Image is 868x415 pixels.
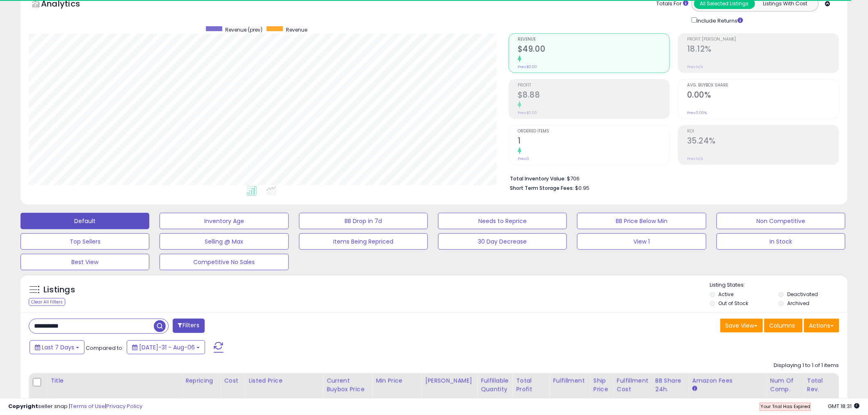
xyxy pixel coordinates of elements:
span: Ordered Items [518,129,669,134]
h2: 0.00% [687,90,839,101]
span: Your Trial Has Expired [761,403,810,410]
div: Listed Price [249,376,320,385]
button: Save View [720,319,763,333]
div: Cost [224,376,242,385]
button: In Stock [717,233,845,250]
div: Num of Comp. [770,376,800,394]
span: Last 7 Days [42,343,74,351]
p: Listing States: [710,281,847,289]
a: Privacy Policy [106,402,142,410]
div: Repricing [185,376,217,385]
button: Selling @ Max [160,233,288,250]
button: Columns [764,319,803,333]
div: Ship Price [594,376,610,394]
button: BB Drop in 7d [299,213,428,229]
div: Title [50,376,178,385]
div: BB Share 24h. [656,376,685,394]
li: $706 [510,173,833,183]
button: Actions [804,319,839,333]
span: Compared to: [86,344,123,352]
small: Amazon Fees. [692,385,697,392]
button: Best View [21,254,149,270]
div: Clear All Filters [29,298,65,306]
label: Archived [787,300,809,307]
button: Competitive No Sales [160,254,288,270]
div: Min Price [376,376,418,385]
a: Terms of Use [70,402,105,410]
span: [DATE]-31 - Aug-06 [139,343,195,351]
h2: 35.24% [687,136,839,147]
div: Total Profit [516,376,546,394]
div: Include Returns [685,16,753,25]
small: Prev: $0.00 [518,110,537,115]
div: Fulfillment Cost [617,376,649,394]
label: Deactivated [787,291,818,298]
button: View 1 [577,233,706,250]
b: Total Inventory Value: [510,175,566,182]
h2: 18.12% [687,44,839,55]
button: 30 Day Decrease [438,233,567,250]
div: seller snap | | [8,403,142,410]
h2: $8.88 [518,90,669,101]
div: Displaying 1 to 1 of 1 items [774,362,839,369]
button: Non Competitive [717,213,845,229]
span: ROI [687,129,839,134]
span: Profit [PERSON_NAME] [687,37,839,42]
strong: Copyright [8,402,38,410]
span: $0.95 [575,184,589,192]
h2: $49.00 [518,44,669,55]
span: Columns [770,322,795,330]
small: Prev: N/A [687,64,703,69]
button: Items Being Repriced [299,233,428,250]
small: Prev: N/A [687,156,703,161]
span: Revenue [286,26,307,33]
div: Fulfillable Quantity [481,376,509,394]
div: Total Rev. [807,376,837,394]
div: Current Buybox Price [327,376,369,394]
h5: Listings [43,284,75,296]
div: Fulfillment [553,376,586,385]
span: Avg. Buybox Share [687,83,839,88]
button: Filters [173,319,205,333]
button: Inventory Age [160,213,288,229]
button: Last 7 Days [30,340,85,354]
button: Top Sellers [21,233,149,250]
div: Amazon Fees [692,376,763,385]
small: Prev: $0.00 [518,64,537,69]
h2: 1 [518,136,669,147]
span: 2025-08-14 18:31 GMT [828,402,860,410]
small: Prev: 0 [518,156,529,161]
small: Prev: 0.00% [687,110,707,115]
button: BB Price Below Min [577,213,706,229]
button: Default [21,213,149,229]
label: Active [719,291,734,298]
span: Profit [518,83,669,88]
span: Revenue [518,37,669,42]
label: Out of Stock [719,300,749,307]
button: Needs to Reprice [438,213,567,229]
button: [DATE]-31 - Aug-06 [127,340,205,354]
div: [PERSON_NAME] [425,376,474,385]
b: Short Term Storage Fees: [510,185,574,192]
span: Revenue (prev) [225,26,263,33]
